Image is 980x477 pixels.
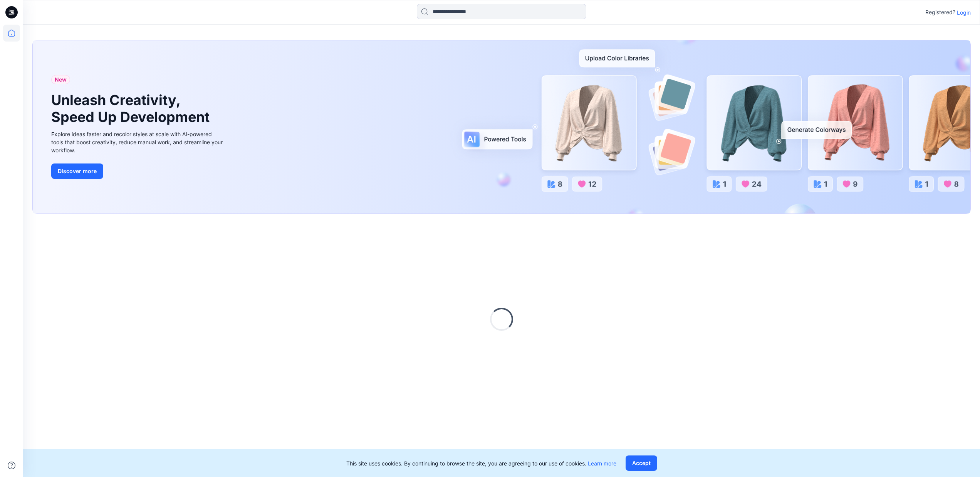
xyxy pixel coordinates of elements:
[51,163,103,179] button: Discover more
[51,130,225,154] div: Explore ideas faster and recolor styles at scale with AI-powered tools that boost creativity, red...
[346,459,616,467] p: This site uses cookies. By continuing to browse the site, you are agreeing to our use of cookies.
[925,8,955,17] p: Registered?
[55,75,67,84] span: New
[51,163,225,179] a: Discover more
[51,92,213,125] h1: Unleash Creativity, Speed Up Development
[626,455,657,471] button: Accept
[957,8,971,17] p: Login
[588,460,616,467] a: Learn more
